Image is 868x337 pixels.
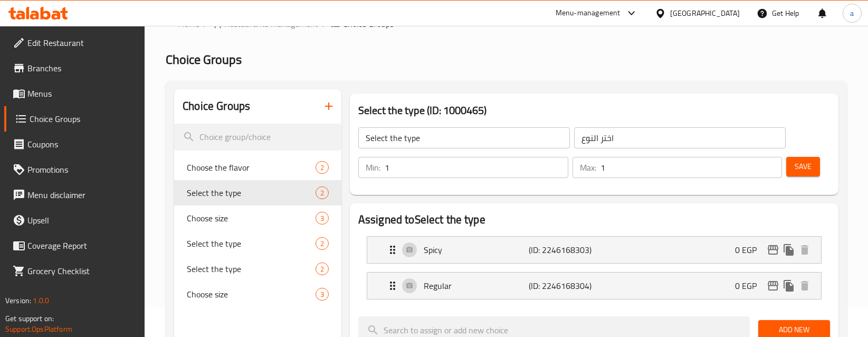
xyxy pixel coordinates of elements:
[27,214,137,227] span: Upsell
[580,161,596,174] p: Max:
[316,163,328,173] span: 2
[366,161,380,174] p: Min:
[670,7,740,19] div: [GEOGRAPHIC_DATA]
[174,124,341,151] input: search
[358,232,830,268] li: Expand
[187,237,316,250] span: Select the type
[367,237,821,263] div: Expand
[5,294,31,307] span: Version:
[212,17,318,30] a: Restaurants management
[797,242,813,258] button: delete
[27,62,137,74] span: Branches
[781,242,797,258] button: duplicate
[174,205,341,231] div: Choose size3
[187,288,316,301] span: Choose size
[204,17,207,30] li: /
[358,268,830,304] li: Expand
[174,282,341,307] div: Choose size3
[424,279,529,292] p: Regular
[33,294,49,307] span: 1.0.0
[4,30,145,55] a: Edit Restaurant
[529,244,599,256] p: (ID: 2246168303)
[4,208,145,233] a: Upsell
[174,231,341,256] div: Select the type2
[166,17,199,30] a: Home
[4,81,145,106] a: Menus
[529,279,599,292] p: (ID: 2246168304)
[27,138,137,151] span: Coupons
[187,186,316,199] span: Select the type
[174,180,341,205] div: Select the type2
[358,102,830,119] h3: Select the type (ID: 1000465)
[767,323,822,336] span: Add New
[424,244,529,256] p: Spicy
[735,244,765,256] p: 0 EGP
[765,242,781,258] button: edit
[187,212,316,224] span: Choose size
[27,163,137,176] span: Promotions
[367,273,821,299] div: Expand
[4,132,145,157] a: Coupons
[4,258,145,284] a: Grocery Checklist
[786,157,820,176] button: Save
[795,160,812,173] span: Save
[316,289,328,299] span: 3
[316,186,329,199] div: Choices
[316,288,329,301] div: Choices
[4,157,145,182] a: Promotions
[30,113,137,125] span: Choice Groups
[797,278,813,294] button: delete
[224,17,318,30] span: Restaurants management
[765,278,781,294] button: edit
[4,106,145,132] a: Choice Groups
[4,182,145,208] a: Menu disclaimer
[166,48,242,71] span: Choice Groups
[5,312,54,325] span: Get support on:
[316,237,329,250] div: Choices
[556,7,621,20] div: Menu-management
[4,233,145,258] a: Coverage Report
[316,161,329,174] div: Choices
[27,239,137,252] span: Coverage Report
[27,36,137,49] span: Edit Restaurant
[735,279,765,292] p: 0 EGP
[316,212,329,224] div: Choices
[316,213,328,223] span: 3
[27,265,137,277] span: Grocery Checklist
[316,263,329,275] div: Choices
[781,278,797,294] button: duplicate
[183,98,250,114] h2: Choice Groups
[187,161,316,174] span: Choose the flavor
[358,212,830,228] h2: Assigned to Select the type
[322,17,326,30] li: /
[174,256,341,282] div: Select the type2
[316,239,328,249] span: 2
[27,87,137,100] span: Menus
[187,263,316,275] span: Select the type
[316,264,328,274] span: 2
[343,17,394,30] span: Choice Groups
[174,155,341,180] div: Choose the flavor2
[850,7,854,19] span: a
[4,55,145,81] a: Branches
[27,189,137,201] span: Menu disclaimer
[5,322,72,336] a: Support.OpsPlatform
[316,188,328,198] span: 2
